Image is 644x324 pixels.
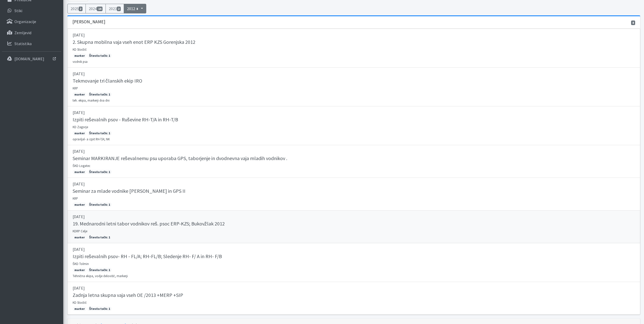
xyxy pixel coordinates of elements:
span: 2 [79,7,83,11]
h5: 2. Skupna mobilna vaja vseh enot ERP KZS Gorenjska 2012 [73,39,195,45]
span: Število točk: 1 [87,92,112,97]
span: Število točk: 1 [87,268,112,272]
a: [DOMAIN_NAME] [2,54,61,64]
a: 20252 [67,4,86,13]
a: [DATE] Tekmovanje tri članskih ekip IRO KRP marker Število točk: 1 teh. ekipa, markerji dva dni [67,68,640,106]
h5: Seminar MARKIRANJE reševalnemu psu uporaba GPS, taborjenje in dvodnevna vaja mladih vodnikov . [73,155,287,161]
a: 202414 [86,4,106,13]
h3: [PERSON_NAME] [72,19,105,25]
a: [DATE] Seminar MARKIRANJE reševalnemu psu uporaba GPS, taborjenje in dvodnevna vaja mladih vodnik... [67,145,640,178]
small: ŠKD Tolmin [73,262,89,266]
a: Zemljevid [2,28,61,38]
a: [DATE] Izpiti reševalnih psov- RH - FL/A; RH-FL/B; Sledenje RH- F/ A in RH- F/B ŠKD Tolmin marker... [67,243,640,282]
p: [DOMAIN_NAME] [14,56,44,61]
span: marker [73,235,87,240]
span: marker [73,170,87,174]
a: [DATE] Seminar za mlade vodnike [PERSON_NAME] in GPS II KRP marker Število točk: 1 [67,178,640,211]
small: ŠKD Logatec [73,164,91,168]
h5: 19. Mednarodni letni tabor vodnikov reš. psoc ERP-KZS; Bukovžlak 2012 [73,221,225,227]
small: vodnik psa [73,60,88,64]
p: Organizacije [14,19,36,24]
span: marker [73,92,87,97]
p: Zemljevid [14,30,31,35]
span: 2 [117,7,121,11]
span: marker [73,202,87,207]
p: [DATE] [73,285,635,291]
h5: Izpiti reševalnih psov - Ruševine RH-T/A in RH-T/B [73,117,178,123]
small: KD Storžič [73,300,87,304]
p: [DATE] [73,214,635,220]
a: 20232 [106,4,124,13]
p: [DATE] [73,181,635,187]
a: Stiki [2,6,61,16]
p: Stiki [14,8,22,13]
small: KRP [73,86,78,90]
p: Statistika [14,41,32,46]
span: marker [73,53,87,58]
span: 8 [135,7,139,11]
span: Število točk: 1 [87,131,112,136]
span: marker [73,268,87,272]
h5: Tekmovanje tri članskih ekip IRO [73,78,142,84]
button: 20128 [124,4,146,13]
a: Statistika [2,39,61,49]
span: Število točk: 1 [87,307,112,311]
small: teh. ekipa, markerji dva dni [73,98,110,102]
small: KD Storžič [73,47,87,51]
h5: Izpiti reševalnih psov- RH - FL/A; RH-FL/B; Sledenje RH- F/ A in RH- F/B [73,253,222,259]
p: [DATE] [73,148,635,154]
a: [DATE] 19. Mednarodni letni tabor vodnikov reš. psoc ERP-KZS; Bukovžlak 2012 KDRP Celje marker Št... [67,211,640,243]
span: Število točk: 1 [87,53,112,58]
small: KRP [73,196,78,200]
p: [DATE] [73,246,635,252]
p: [DATE] [73,32,635,38]
h5: Zadnja letna skupna vaja vseh OE /2013 +MERP +SIP [73,292,183,298]
span: marker [73,131,87,136]
span: 14 [97,7,102,11]
p: [DATE] [73,109,635,116]
a: Organizacije [2,16,61,27]
small: Tehnična ekipa, vodje delovišč, markerji [73,274,128,278]
span: Število točk: 1 [87,202,112,207]
small: KDRP Celje [73,229,87,233]
span: marker [73,307,87,311]
small: KD Zagorje [73,125,88,129]
span: Število točk: 1 [87,170,112,174]
span: Število točk: 1 [87,235,112,240]
a: [DATE] Zadnja letna skupna vaja vseh OE /2013 +MERP +SIP KD Storžič marker Število točk: 1 [67,282,640,315]
p: [DATE] [73,71,635,77]
small: opravljal- a izpit RH-T/A; NK [73,137,110,141]
a: [DATE] Izpiti reševalnih psov - Ruševine RH-T/A in RH-T/B KD Zagorje marker Število točk: 1 oprav... [67,106,640,145]
span: 8 [631,21,635,25]
a: [DATE] 2. Skupna mobilna vaja vseh enot ERP KZS Gorenjska 2012 KD Storžič marker Število točk: 1 ... [67,29,640,68]
h5: Seminar za mlade vodnike [PERSON_NAME] in GPS II [73,188,185,194]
